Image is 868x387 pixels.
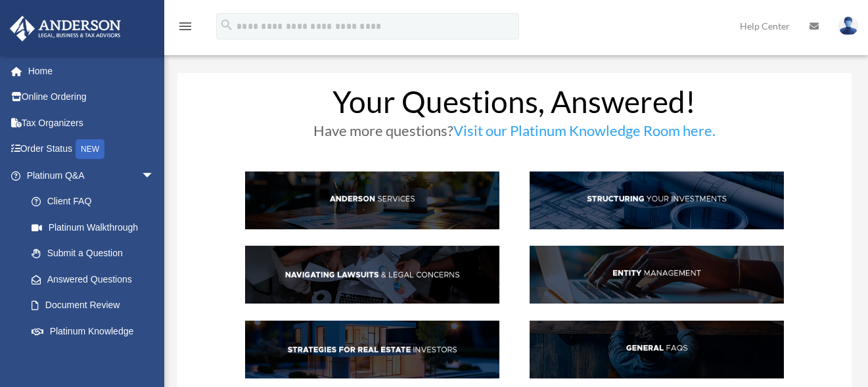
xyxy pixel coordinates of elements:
[18,240,174,267] a: Submit a Question
[530,321,785,378] img: GenFAQ_hdr
[530,246,785,304] img: EntManag_hdr
[9,84,174,110] a: Online Ordering
[18,318,174,360] a: Platinum Knowledge Room
[6,16,125,41] img: Anderson Advisors Platinum Portal
[245,246,500,304] img: NavLaw_hdr
[141,162,168,189] span: arrow_drop_down
[18,214,174,240] a: Platinum Walkthrough
[177,18,193,34] i: menu
[18,292,174,319] a: Document Review
[76,139,104,159] div: NEW
[245,87,785,124] h1: Your Questions, Answered!
[18,189,168,215] a: Client FAQ
[177,23,193,34] a: menu
[18,266,174,292] a: Answered Questions
[245,171,500,229] img: AndServ_hdr
[219,18,234,32] i: search
[9,110,174,136] a: Tax Organizers
[530,171,785,229] img: StructInv_hdr
[245,321,500,378] img: StratsRE_hdr
[9,162,174,189] a: Platinum Q&Aarrow_drop_down
[9,136,174,163] a: Order StatusNEW
[453,122,716,146] a: Visit our Platinum Knowledge Room here.
[838,16,858,35] img: User Pic
[245,124,785,145] h3: Have more questions?
[9,58,174,84] a: Home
